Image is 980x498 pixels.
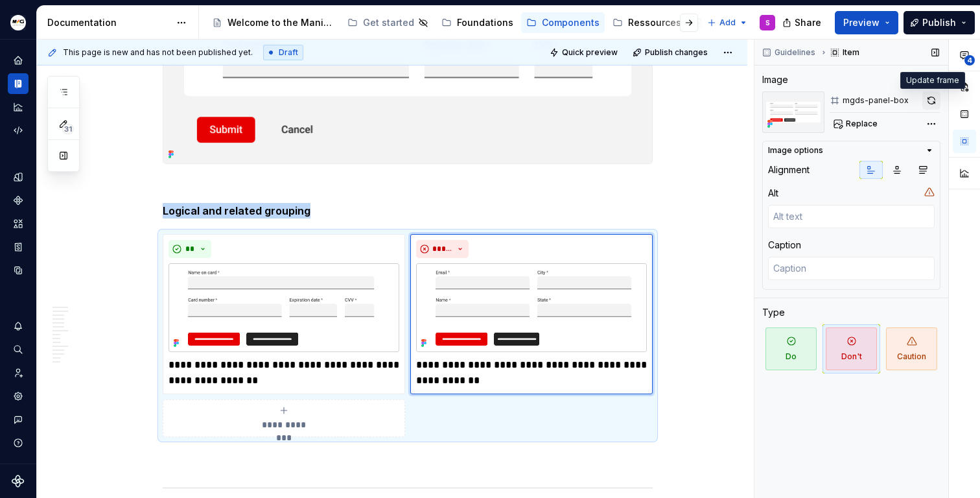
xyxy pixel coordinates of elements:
a: Components [8,190,29,211]
span: Caution [886,327,937,370]
a: Invite team [8,362,29,383]
span: Draft [279,47,298,58]
a: Settings [8,386,29,407]
div: Components [542,16,600,29]
span: Publish [922,16,956,29]
button: Image options [768,145,935,156]
span: Share [795,16,821,29]
div: Update frame [900,72,965,89]
button: Guidelines [758,43,821,62]
svg: Supernova Logo [12,475,25,488]
div: Image [762,73,788,86]
a: Storybook stories [8,237,29,257]
span: 4 [964,55,975,65]
a: Home [8,50,29,71]
button: Preview [835,11,898,34]
button: Quick preview [546,43,624,62]
span: This page is new and has not been published yet. [63,47,253,58]
div: S [765,18,770,28]
span: Quick preview [562,47,618,58]
div: Type [762,306,785,319]
span: Publish changes [645,47,708,58]
div: Ressources [628,16,681,29]
a: Components [521,12,605,33]
button: Contact support [8,409,29,430]
button: Do [762,324,820,373]
img: 24fe5f92-43ed-4cd3-88e5-27e40accf8d9.png [762,91,824,133]
button: Notifications [8,316,29,337]
span: Don't [826,327,877,370]
a: Documentation [8,73,29,94]
div: Documentation [47,16,170,29]
strong: Logical and related grouping [163,204,310,217]
button: Add [703,14,752,32]
button: Search ⌘K [8,339,29,360]
a: Foundations [436,12,519,33]
span: Do [765,327,817,370]
div: Foundations [457,16,513,29]
span: Preview [843,16,880,29]
button: Replace [830,115,883,133]
a: Assets [8,213,29,234]
span: Guidelines [775,47,815,58]
button: Share [776,11,830,34]
img: 24fe5f92-43ed-4cd3-88e5-27e40accf8d9.png [416,263,647,352]
button: Don't [822,324,880,373]
div: mgds-panel-box [843,95,909,106]
div: Caption [768,239,801,252]
img: e5cfe62c-2ffb-4aae-a2e8-6f19d60e01f1.png [10,15,26,30]
div: Image options [768,145,823,156]
a: Design tokens [8,167,29,187]
span: 31 [62,124,74,134]
a: Code automation [8,120,29,141]
a: Analytics [8,97,29,117]
a: Welcome to the Manitou and [PERSON_NAME] Design System [207,12,340,33]
button: Publish [904,11,975,34]
div: Get started [363,16,414,29]
button: Publish changes [629,43,714,62]
span: Add [719,18,736,28]
a: Data sources [8,260,29,281]
a: Ressources [607,12,686,33]
div: Page tree [207,10,701,36]
span: Replace [846,119,878,129]
div: Alignment [768,163,810,176]
div: Welcome to the Manitou and [PERSON_NAME] Design System [227,16,334,29]
a: Get started [342,12,434,33]
img: 2d2fe120-1e51-4d9f-8b6d-8f46662cff8a.png [169,263,399,352]
button: Caution [883,324,940,373]
div: Alt [768,187,778,200]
